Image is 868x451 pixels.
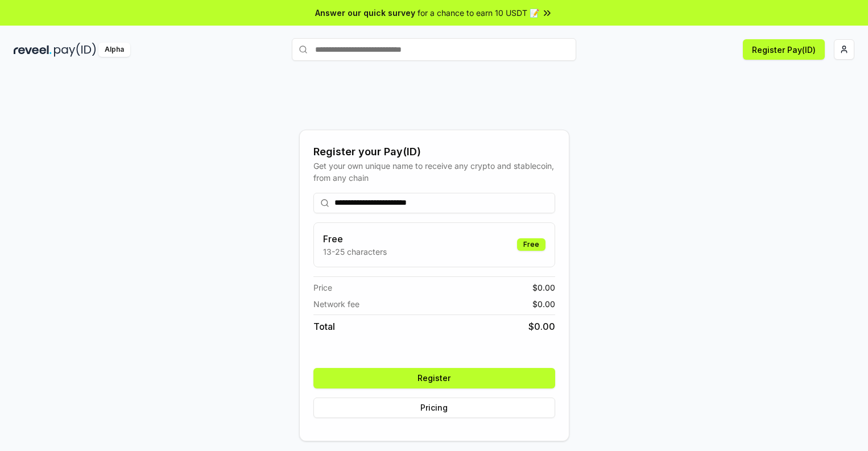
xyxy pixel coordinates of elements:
[14,43,52,57] img: reveel_dark
[315,7,415,19] span: Answer our quick survey
[313,320,335,333] span: Total
[98,43,130,57] div: Alpha
[313,144,555,160] div: Register your Pay(ID)
[517,238,545,251] div: Free
[532,298,555,310] span: $ 0.00
[313,282,332,293] span: Price
[313,368,555,388] button: Register
[313,298,359,310] span: Network fee
[313,398,555,418] button: Pricing
[418,7,539,19] span: for a chance to earn 10 USDT 📝
[54,43,96,57] img: pay_id
[323,246,387,258] p: 13-25 characters
[323,232,387,246] h3: Free
[532,282,555,293] span: $ 0.00
[528,320,555,333] span: $ 0.00
[743,39,825,60] button: Register Pay(ID)
[313,160,555,184] div: Get your own unique name to receive any crypto and stablecoin, from any chain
